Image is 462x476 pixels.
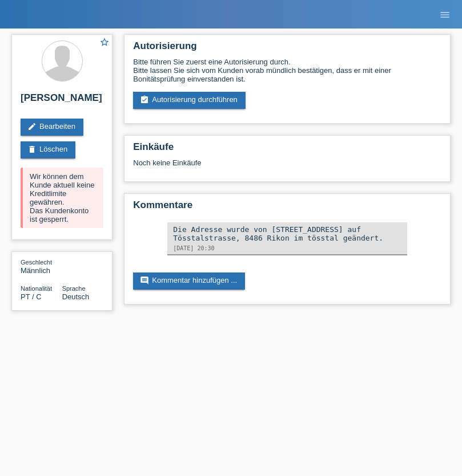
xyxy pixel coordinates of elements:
a: star_border [99,37,110,49]
h2: [PERSON_NAME] [21,92,103,109]
span: Sprache [62,285,86,292]
a: editBearbeiten [21,119,83,136]
a: menu [433,11,456,18]
a: deleteLöschen [21,141,75,158]
h2: Einkäufe [133,141,441,158]
a: commentKommentar hinzufügen ... [133,272,245,290]
i: star_border [99,37,110,47]
i: delete [27,145,37,154]
a: assignment_turned_inAutorisierung durchführen [133,92,246,109]
i: assignment_turned_in [140,95,149,104]
h2: Kommentare [133,200,441,217]
span: Geschlecht [21,259,52,266]
div: [DATE] 20:30 [173,245,401,251]
span: Nationalität [21,285,52,292]
div: Noch keine Einkäufe [133,158,441,176]
i: comment [140,276,149,285]
div: Wir können dem Kunde aktuell keine Kreditlimite gewähren. Das Kundenkonto ist gesperrt. [21,168,103,228]
div: Die Adresse wurde von [STREET_ADDRESS] auf Tösstalstrasse, 8486 Rikon im tösstal geändert. [173,225,401,242]
div: Bitte führen Sie zuerst eine Autorisierung durch. Bitte lassen Sie sich vom Kunden vorab mündlich... [133,58,441,83]
span: Portugal / C / 01.06.2021 [21,292,42,301]
i: menu [439,9,451,21]
h2: Autorisierung [133,40,441,58]
span: Deutsch [62,292,90,301]
i: edit [27,122,37,131]
div: Männlich [21,258,62,275]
